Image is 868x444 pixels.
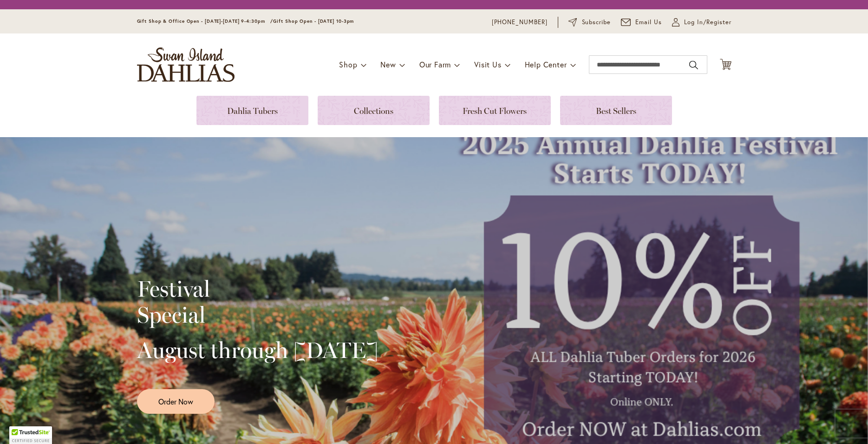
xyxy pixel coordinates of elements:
[525,60,567,69] span: Help Center
[672,18,731,27] a: Log In/Register
[273,18,354,24] span: Gift Shop Open - [DATE] 10-3pm
[568,18,611,27] a: Subscribe
[474,60,501,69] span: Visit Us
[621,18,662,27] a: Email Us
[492,18,548,27] a: [PHONE_NUMBER]
[137,337,378,363] h2: August through [DATE]
[339,60,357,69] span: Shop
[684,18,731,27] span: Log In/Register
[137,389,215,414] a: Order Now
[635,18,662,27] span: Email Us
[158,396,193,407] span: Order Now
[380,60,396,69] span: New
[137,18,274,24] span: Gift Shop & Office Open - [DATE]-[DATE] 9-4:30pm /
[582,18,611,27] span: Subscribe
[137,47,235,82] a: store logo
[137,276,378,328] h2: Festival Special
[419,60,451,69] span: Our Farm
